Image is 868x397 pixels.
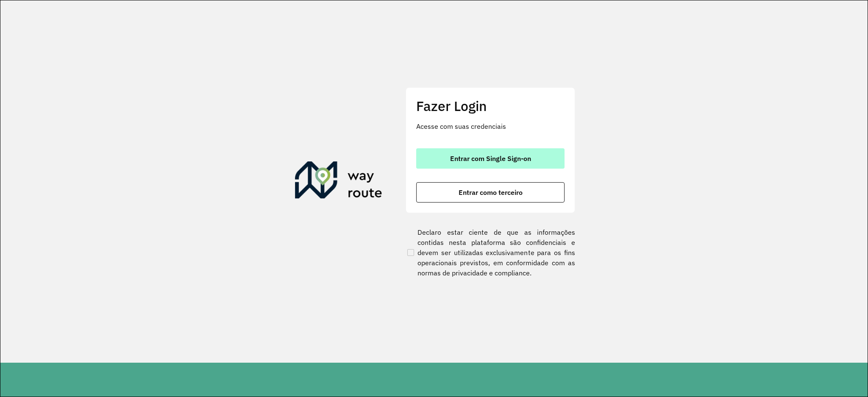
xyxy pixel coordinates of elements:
label: Declaro estar ciente de que as informações contidas nesta plataforma são confidenciais e devem se... [406,227,575,278]
button: button [416,182,565,203]
button: button [416,148,565,169]
h2: Fazer Login [416,98,565,114]
span: Entrar com Single Sign-on [450,155,531,162]
img: Roteirizador AmbevTech [295,161,382,202]
span: Entrar como terceiro [459,189,523,196]
p: Acesse com suas credenciais [416,121,565,131]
